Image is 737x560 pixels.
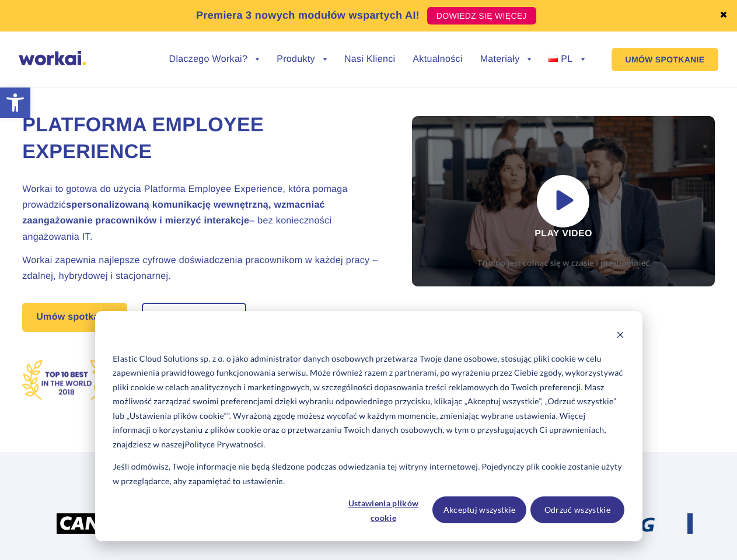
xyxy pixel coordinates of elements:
[95,311,642,541] div: Cookie banner
[432,496,526,523] button: Akceptuj wszystkie
[22,200,325,226] strong: spersonalizowaną komunikację wewnętrzną, wzmacniać zaangażowanie pracowników i mierzyć interakcje
[22,112,384,166] h1: Platforma Employee Experience
[427,7,536,24] a: DOWIEDZ SIĘ WIĘCEJ
[413,55,462,64] a: Aktualności
[616,329,624,344] button: Dismiss cookie banner
[22,303,127,332] a: Umów spotkanie
[530,496,624,523] button: Odrzuć wszystkie
[196,8,420,23] p: Premiera 3 nowych modułów wspartych AI!
[412,116,715,286] div: Play video
[344,55,395,64] a: Nasi Klienci
[22,253,384,284] h2: Workai zapewnia najlepsze cyfrowe doświadczenia pracownikom w każdej pracy – zdalnej, hybrydowej ...
[185,437,266,452] a: Polityce Prywatności.
[113,460,624,488] p: Jeśli odmówisz, Twoje informacje nie będą śledzone podczas odwiedzania tej witryny internetowej. ...
[143,304,246,331] a: Zacznij free trial
[113,352,624,452] p: Elastic Cloud Solutions sp. z o. o jako administrator danych osobowych przetwarza Twoje dane osob...
[22,181,384,245] h2: Workai to gotowa do użycia Platforma Employee Experience, która pomaga prowadzić – bez koniecznoś...
[169,55,260,64] a: Dlaczego Workai?
[612,48,719,71] a: UMÓW SPOTKANIE
[719,11,728,20] a: ✖
[480,55,532,64] a: Materiały
[45,478,693,492] h2: Już ponad 100 innowacyjnych korporacji zaufało Workai
[338,496,428,523] button: Ustawienia plików cookie
[277,55,327,64] a: Produkty
[561,54,572,64] span: PL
